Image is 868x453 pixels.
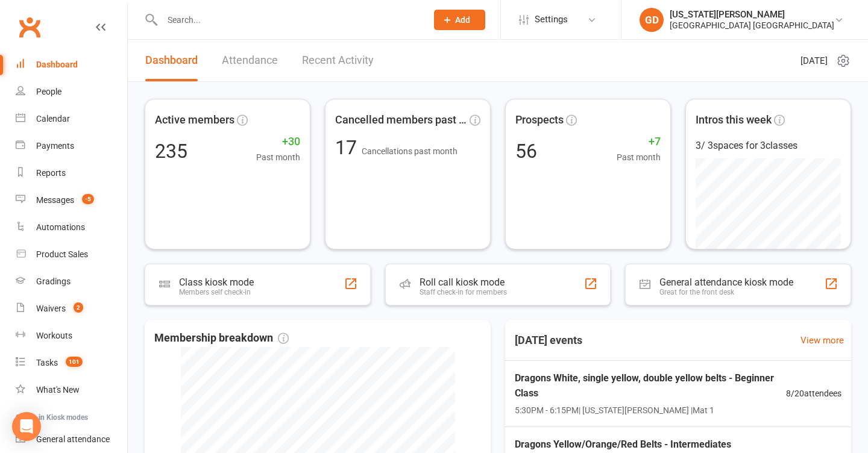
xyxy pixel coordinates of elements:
div: 235 [155,142,187,161]
span: Cancelled members past mon... [335,111,467,129]
a: Recent Activity [302,40,374,81]
div: Waivers [36,304,66,313]
span: Cancellations past month [362,146,458,156]
a: What's New [16,376,127,404]
a: Clubworx [14,12,45,42]
span: 17 [335,136,362,159]
a: Reports [16,160,127,187]
span: +7 [617,133,661,151]
span: Intros this week [696,111,772,129]
span: +30 [256,133,300,151]
div: Automations [36,222,85,232]
div: Payments [36,141,74,151]
div: 3 / 3 spaces for 3 classes [696,138,841,154]
h3: [DATE] events [505,330,592,351]
a: Dashboard [145,40,198,81]
span: Past month [617,151,661,164]
div: Open Intercom Messenger [12,412,41,441]
span: Membership breakdown [154,330,289,347]
span: 2 [74,302,83,313]
button: Add [434,10,485,30]
a: Calendar [16,105,127,133]
span: 5:30PM - 6:15PM | [US_STATE][PERSON_NAME] | Mat 1 [515,404,786,417]
a: Payments [16,133,127,160]
a: Gradings [16,268,127,295]
span: Dragons White, single yellow, double yellow belts - Beginner Class [515,370,786,401]
span: Active members [155,111,234,129]
div: Staff check-in for members [420,288,507,296]
div: Members self check-in [179,288,254,296]
span: Past month [256,151,300,164]
div: Roll call kiosk mode [420,276,507,288]
div: [GEOGRAPHIC_DATA] [GEOGRAPHIC_DATA] [670,20,834,31]
div: People [36,87,61,96]
a: Waivers 2 [16,295,127,322]
span: 101 [66,357,83,367]
span: Add [455,15,470,25]
span: -5 [82,194,94,204]
div: Reports [36,168,66,178]
div: Tasks [36,358,58,367]
div: [US_STATE][PERSON_NAME] [670,9,834,20]
div: GD [640,8,664,32]
a: Product Sales [16,241,127,268]
div: Calendar [36,114,70,123]
span: Prospects [515,111,564,129]
a: Messages -5 [16,187,127,214]
span: 8 / 20 attendees [786,387,841,400]
a: Workouts [16,322,127,349]
span: Dragons Yellow/Orange/Red Belts - Intermediates [515,437,786,452]
div: Workouts [36,331,72,340]
a: Automations [16,214,127,241]
div: What's New [36,385,80,395]
a: General attendance kiosk mode [16,426,127,453]
span: [DATE] [800,54,828,68]
div: 56 [515,142,537,161]
div: Messages [36,195,74,205]
a: Tasks 101 [16,349,127,376]
div: Class kiosk mode [179,276,254,288]
a: Dashboard [16,51,127,78]
div: General attendance kiosk mode [659,276,793,288]
div: Great for the front desk [659,288,793,296]
div: General attendance [36,434,110,444]
input: Search... [159,11,418,28]
div: Gradings [36,276,71,286]
a: People [16,78,127,105]
span: Settings [535,6,568,33]
a: Attendance [222,40,278,81]
div: Dashboard [36,60,78,69]
a: View more [800,333,844,348]
div: Product Sales [36,249,88,259]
